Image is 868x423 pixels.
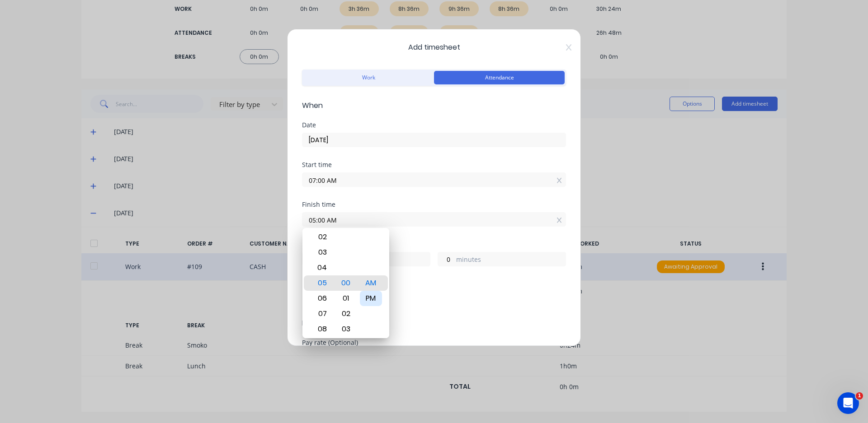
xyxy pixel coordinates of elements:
div: 08 [310,321,332,337]
div: 02 [335,306,357,321]
div: 03 [335,321,357,337]
div: 05 [310,275,332,291]
span: 1 [856,392,863,400]
span: When [302,100,566,111]
div: Start time [302,162,566,168]
div: 03 [310,245,332,260]
input: 0 [438,252,454,266]
div: Breaks [302,281,566,287]
div: 07 [310,306,332,321]
div: 04 [310,260,332,275]
label: minutes [456,255,566,266]
div: Add breaks [306,295,562,307]
div: Minute [334,228,359,338]
div: 06 [310,291,332,306]
div: Hour [309,228,334,338]
span: Add timesheet [302,42,566,53]
iframe: Intercom live chat [837,392,859,414]
div: AM [360,275,382,291]
div: Finish time [302,201,566,208]
div: 01 [335,291,357,306]
div: Date [302,122,566,128]
span: Details [302,318,566,329]
div: Pay rate (Optional) [302,339,566,346]
button: Work [303,71,434,84]
div: 00 [335,275,357,291]
div: PM [360,291,382,306]
div: Hours worked [302,241,566,247]
div: 02 [310,229,332,245]
button: Attendance [434,71,565,84]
